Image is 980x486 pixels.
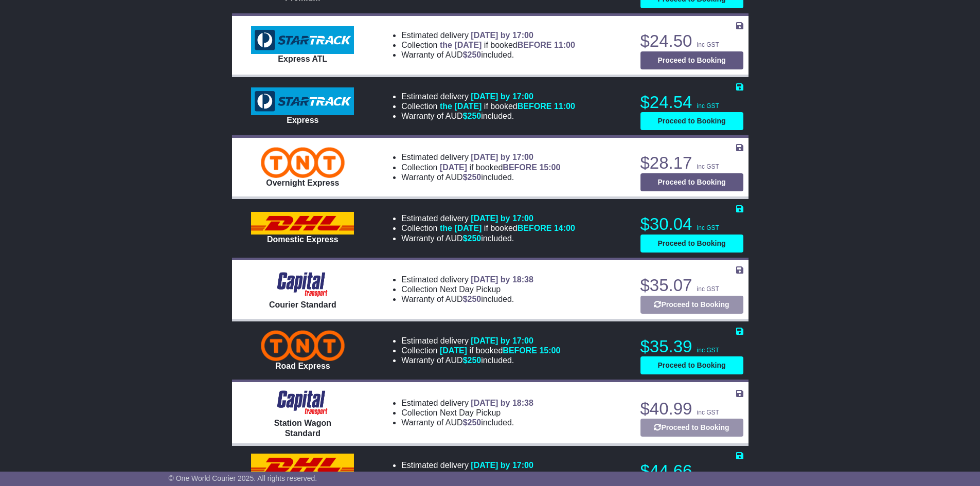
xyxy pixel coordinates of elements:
[554,224,575,232] span: 14:00
[471,461,533,470] span: [DATE] by 17:00
[697,163,719,170] span: inc GST
[554,471,575,479] span: 14:00
[697,347,719,354] span: inc GST
[401,284,533,294] li: Collection
[640,214,743,235] p: $30.04
[401,408,533,418] li: Collection
[640,31,743,51] p: $24.50
[440,346,467,355] span: [DATE]
[401,40,575,50] li: Collection
[401,152,560,162] li: Estimated delivery
[401,101,575,111] li: Collection
[273,387,333,418] img: CapitalTransport: Station Wagon Standard
[468,173,482,182] span: 250
[554,102,575,111] span: 11:00
[471,153,533,161] span: [DATE] by 17:00
[251,454,354,476] img: DHL: Domestic Express 12:00
[401,30,575,40] li: Estimated delivery
[440,41,482,49] span: the [DATE]
[463,234,482,243] span: $
[440,163,560,172] span: if booked
[401,92,575,101] li: Estimated delivery
[287,116,318,124] span: Express
[640,51,743,69] button: Proceed to Booking
[640,112,743,130] button: Proceed to Booking
[401,294,533,304] li: Warranty of AUD included.
[261,330,345,361] img: TNT Domestic: Road Express
[440,346,560,355] span: if booked
[539,163,560,172] span: 15:00
[503,346,537,355] span: BEFORE
[251,87,354,115] img: StarTrack: Express
[440,285,501,294] span: Next Day Pickup
[468,50,482,59] span: 250
[266,178,339,187] span: Overnight Express
[640,356,743,374] button: Proceed to Booking
[273,269,333,300] img: CapitalTransport: Courier Standard
[401,460,575,470] li: Estimated delivery
[468,234,482,243] span: 250
[169,474,317,482] span: © One World Courier 2025. All rights reserved.
[401,336,560,346] li: Estimated delivery
[440,471,482,479] span: the [DATE]
[640,419,743,437] button: Proceed to Booking
[463,112,482,120] span: $
[401,346,560,355] li: Collection
[401,50,575,60] li: Warranty of AUD included.
[278,55,327,63] span: Express ATL
[518,224,552,232] span: BEFORE
[539,346,560,355] span: 15:00
[697,224,719,231] span: inc GST
[251,212,354,235] img: DHL: Domestic Express
[463,50,482,59] span: $
[275,362,330,370] span: Road Express
[440,408,501,417] span: Next Day Pickup
[463,173,482,182] span: $
[440,41,575,49] span: if booked
[401,213,575,223] li: Estimated delivery
[640,153,743,173] p: $28.17
[697,102,719,110] span: inc GST
[640,461,743,481] p: $44.66
[697,41,719,48] span: inc GST
[401,172,560,182] li: Warranty of AUD included.
[518,102,552,111] span: BEFORE
[440,102,482,111] span: the [DATE]
[697,285,719,293] span: inc GST
[640,235,743,253] button: Proceed to Booking
[440,102,575,111] span: if booked
[401,111,575,121] li: Warranty of AUD included.
[440,224,482,232] span: the [DATE]
[251,26,354,54] img: StarTrack: Express ATL
[471,399,533,407] span: [DATE] by 18:38
[401,275,533,284] li: Estimated delivery
[640,173,743,191] button: Proceed to Booking
[697,471,719,478] span: inc GST
[463,295,482,303] span: $
[269,300,336,309] span: Courier Standard
[440,163,467,172] span: [DATE]
[468,356,482,365] span: 250
[401,223,575,233] li: Collection
[401,418,533,427] li: Warranty of AUD included.
[401,233,575,243] li: Warranty of AUD included.
[468,112,482,120] span: 250
[471,214,533,223] span: [DATE] by 17:00
[471,92,533,101] span: [DATE] by 17:00
[518,41,552,49] span: BEFORE
[471,336,533,345] span: [DATE] by 17:00
[640,296,743,314] button: Proceed to Booking
[471,31,533,40] span: [DATE] by 17:00
[267,235,338,244] span: Domestic Express
[401,398,533,408] li: Estimated delivery
[554,41,575,49] span: 11:00
[274,419,331,437] span: Station Wagon Standard
[440,224,575,232] span: if booked
[440,471,575,479] span: if booked
[640,336,743,357] p: $35.39
[261,147,345,178] img: TNT Domestic: Overnight Express
[640,399,743,419] p: $40.99
[640,275,743,296] p: $35.07
[503,163,537,172] span: BEFORE
[463,356,482,365] span: $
